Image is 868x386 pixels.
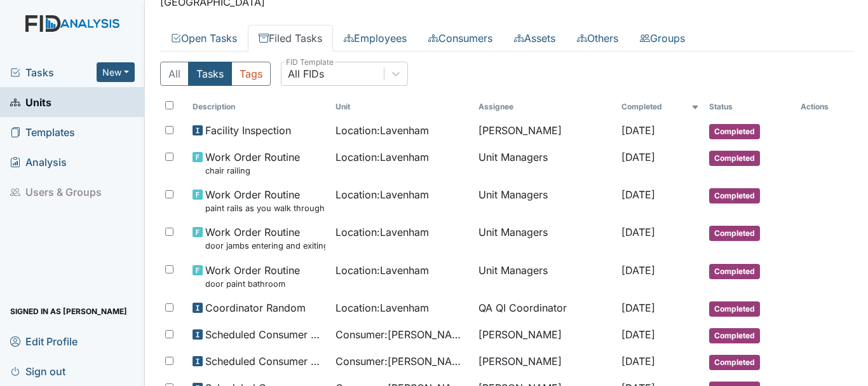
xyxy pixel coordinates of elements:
[336,263,429,278] span: Location : Lavenham
[566,25,629,52] a: Others
[10,122,75,142] span: Templates
[205,300,306,315] span: Coordinator Random
[205,240,325,252] small: door jambs entering and exiting
[205,187,325,214] span: Work Order Routine paint rails as you walk through front door down to living room
[205,327,325,342] span: Scheduled Consumer Chart Review
[621,124,655,137] span: [DATE]
[473,348,616,375] td: [PERSON_NAME]
[709,355,760,370] span: Completed
[205,165,300,177] small: chair railing
[288,66,324,81] div: All FIDs
[330,96,473,118] th: Toggle SortBy
[248,25,333,52] a: Filed Tasks
[205,123,291,138] span: Facility Inspection
[188,62,232,86] button: Tasks
[503,25,566,52] a: Assets
[97,62,135,82] button: New
[621,151,655,163] span: [DATE]
[336,300,429,315] span: Location : Lavenham
[621,264,655,277] span: [DATE]
[621,301,655,314] span: [DATE]
[187,96,330,118] th: Toggle SortBy
[336,224,429,240] span: Location : Lavenham
[333,25,417,52] a: Employees
[621,226,655,238] span: [DATE]
[336,123,429,138] span: Location : Lavenham
[10,92,51,112] span: Units
[473,219,616,257] td: Unit Managers
[205,149,300,177] span: Work Order Routine chair railing
[160,25,248,52] a: Open Tasks
[10,152,67,172] span: Analysis
[10,331,78,351] span: Edit Profile
[629,25,696,52] a: Groups
[205,278,300,290] small: door paint bathroom
[473,144,616,182] td: Unit Managers
[709,264,760,279] span: Completed
[336,149,429,165] span: Location : Lavenham
[336,354,468,369] span: Consumer : [PERSON_NAME]
[10,361,65,381] span: Sign out
[709,151,760,166] span: Completed
[473,118,616,144] td: [PERSON_NAME]
[205,354,325,369] span: Scheduled Consumer Chart Review
[473,322,616,348] td: [PERSON_NAME]
[473,96,616,118] th: Assignee
[231,62,271,86] button: Tags
[704,96,796,118] th: Toggle SortBy
[616,96,704,118] th: Toggle SortBy
[205,224,325,252] span: Work Order Routine door jambs entering and exiting
[621,328,655,341] span: [DATE]
[709,124,760,139] span: Completed
[10,301,127,321] span: Signed in as [PERSON_NAME]
[709,188,760,203] span: Completed
[709,328,760,343] span: Completed
[10,65,97,80] a: Tasks
[473,258,616,295] td: Unit Managers
[473,295,616,322] td: QA QI Coordinator
[621,188,655,201] span: [DATE]
[473,182,616,219] td: Unit Managers
[160,62,271,86] div: Type filter
[205,202,325,214] small: paint rails as you walk through front door down to living room
[336,327,468,342] span: Consumer : [PERSON_NAME]
[165,101,173,109] input: Toggle All Rows Selected
[417,25,503,52] a: Consumers
[709,301,760,317] span: Completed
[796,96,853,118] th: Actions
[621,355,655,368] span: [DATE]
[160,62,189,86] button: All
[336,187,429,202] span: Location : Lavenham
[709,226,760,241] span: Completed
[205,263,300,290] span: Work Order Routine door paint bathroom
